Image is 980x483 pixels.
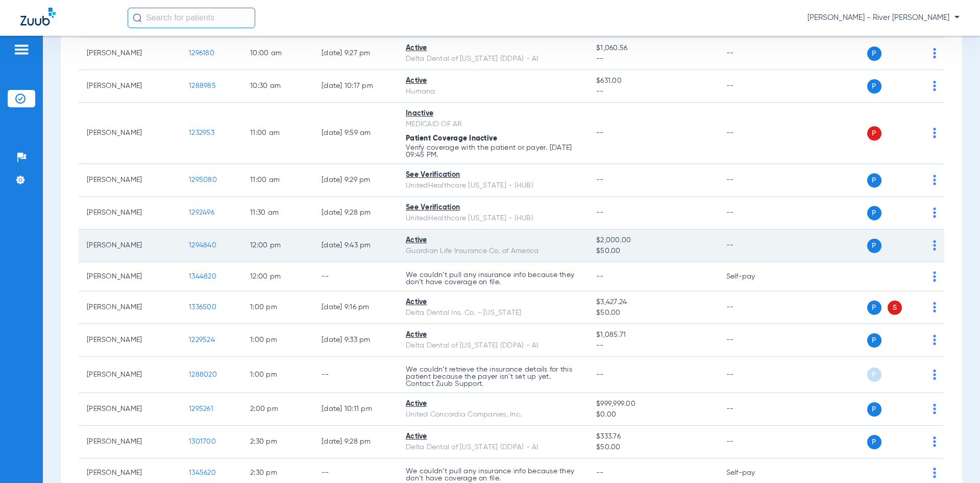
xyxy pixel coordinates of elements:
[242,324,313,357] td: 1:00 PM
[718,37,787,70] td: --
[189,304,216,311] span: 1336500
[596,308,709,318] span: $50.00
[596,54,709,64] span: --
[406,54,580,64] div: Delta Dental of [US_STATE] (DDPA) - AI
[313,197,398,229] td: [DATE] 9:28 PM
[933,81,936,91] img: group-dot-blue.svg
[189,129,214,136] span: 1232953
[406,213,580,224] div: UnitedHealthcare [US_STATE] - (HUB)
[933,370,936,380] img: group-dot-blue.svg
[406,119,580,130] div: MEDICAID OF AR
[79,229,181,262] td: [PERSON_NAME]
[933,404,936,414] img: group-dot-blue.svg
[406,170,580,180] div: See Verification
[929,434,980,483] iframe: Chat Widget
[189,176,217,183] span: 1295080
[406,76,580,86] div: Active
[406,330,580,340] div: Active
[910,48,920,58] img: x.svg
[313,291,398,324] td: [DATE] 9:16 PM
[596,330,709,340] span: $1,085.71
[596,371,604,378] span: --
[596,176,604,183] span: --
[79,357,181,393] td: [PERSON_NAME]
[242,426,313,458] td: 2:30 PM
[79,164,181,197] td: [PERSON_NAME]
[242,393,313,426] td: 2:00 PM
[596,273,604,280] span: --
[406,144,580,158] p: Verify coverage with the patient or payer. [DATE] 09:45 PM.
[189,371,217,378] span: 1288020
[718,324,787,357] td: --
[910,468,920,478] img: x.svg
[910,302,920,312] img: x.svg
[933,175,936,185] img: group-dot-blue.svg
[79,70,181,103] td: [PERSON_NAME]
[189,438,216,445] span: 1301700
[406,431,580,442] div: Active
[910,81,920,91] img: x.svg
[933,335,936,345] img: group-dot-blue.svg
[867,79,881,94] span: P
[910,175,920,185] img: x.svg
[189,242,216,249] span: 1294840
[189,82,216,89] span: 1288985
[313,229,398,262] td: [DATE] 9:43 PM
[406,135,497,142] span: Patient Coverage Inactive
[189,209,214,216] span: 1292496
[128,8,255,28] input: Search for patients
[242,37,313,70] td: 10:00 AM
[596,76,709,86] span: $631.00
[933,302,936,312] img: group-dot-blue.svg
[596,235,709,246] span: $2,000.00
[718,291,787,324] td: --
[718,357,787,393] td: --
[406,108,580,119] div: Inactive
[313,262,398,291] td: --
[242,103,313,164] td: 11:00 AM
[242,164,313,197] td: 11:00 AM
[867,333,881,348] span: P
[133,13,142,22] img: Search Icon
[242,291,313,324] td: 1:00 PM
[79,393,181,426] td: [PERSON_NAME]
[718,262,787,291] td: Self-pay
[910,404,920,414] img: x.svg
[242,229,313,262] td: 12:00 PM
[313,37,398,70] td: [DATE] 9:27 PM
[313,164,398,197] td: [DATE] 9:29 PM
[718,426,787,458] td: --
[79,426,181,458] td: [PERSON_NAME]
[867,47,881,61] span: P
[867,402,881,417] span: P
[313,324,398,357] td: [DATE] 9:33 PM
[313,393,398,426] td: [DATE] 10:11 PM
[189,336,215,343] span: 1229524
[718,229,787,262] td: --
[313,426,398,458] td: [DATE] 9:28 PM
[933,128,936,138] img: group-dot-blue.svg
[406,366,580,387] p: We couldn’t retrieve the insurance details for this patient because the payer isn’t set up yet. C...
[596,442,709,453] span: $50.00
[189,469,216,476] span: 1345620
[189,405,213,412] span: 1295261
[406,442,580,453] div: Delta Dental of [US_STATE] (DDPA) - AI
[406,43,580,54] div: Active
[242,70,313,103] td: 10:30 AM
[888,301,902,315] span: S
[313,357,398,393] td: --
[867,206,881,220] span: P
[406,235,580,246] div: Active
[406,468,580,482] p: We couldn’t pull any insurance info because they don’t have coverage on file.
[807,13,960,23] span: [PERSON_NAME] - River [PERSON_NAME]
[406,202,580,213] div: See Verification
[189,273,216,280] span: 1344820
[910,271,920,282] img: x.svg
[189,50,214,57] span: 1296180
[596,409,709,420] span: $0.00
[313,70,398,103] td: [DATE] 10:17 PM
[910,335,920,345] img: x.svg
[596,43,709,54] span: $1,060.56
[406,180,580,191] div: UnitedHealthcare [US_STATE] - (HUB)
